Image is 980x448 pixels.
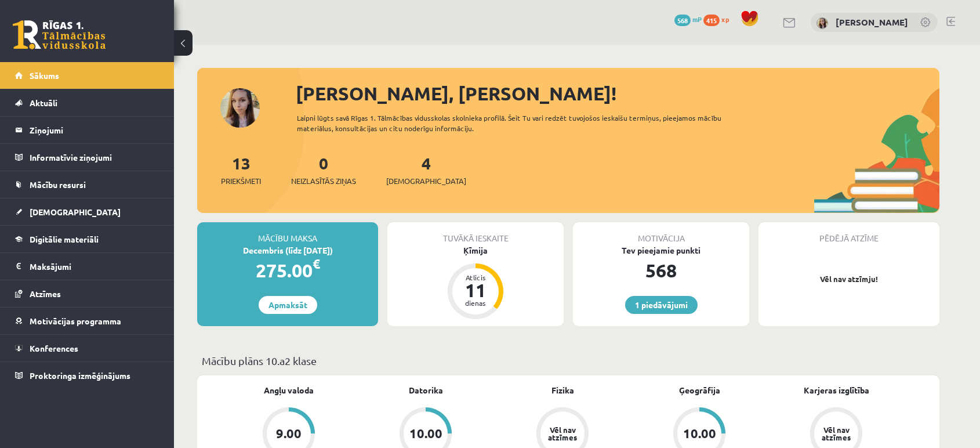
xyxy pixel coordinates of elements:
div: [PERSON_NAME], [PERSON_NAME]! [296,80,939,107]
span: xp [721,15,729,24]
a: Maksājumi [15,253,159,280]
a: Proktoringa izmēģinājums [15,362,159,389]
span: € [313,255,320,272]
a: 4[DEMOGRAPHIC_DATA] [386,153,466,187]
legend: Maksājumi [30,253,159,280]
a: 0Neizlasītās ziņas [291,153,356,187]
a: Konferences [15,335,159,362]
div: Vēl nav atzīmes [820,426,852,441]
a: 13Priekšmeti [221,153,261,187]
a: [PERSON_NAME] [836,16,908,28]
div: 11 [458,281,493,299]
a: Angļu valoda [264,384,314,396]
a: Apmaksāt [259,296,317,314]
div: Motivācija [573,222,749,244]
div: Ķīmija [387,244,564,256]
div: Laipni lūgts savā Rīgas 1. Tālmācības vidusskolas skolnieka profilā. Šeit Tu vari redzēt tuvojošo... [297,113,742,133]
a: Atzīmes [15,280,159,307]
div: 9.00 [276,427,302,440]
a: Ziņojumi [15,117,159,143]
a: 415 xp [703,15,735,24]
legend: Informatīvie ziņojumi [30,144,159,171]
span: mP [692,15,702,24]
div: Tev pieejamie punkti [573,244,749,256]
div: 275.00 [197,256,378,284]
span: [DEMOGRAPHIC_DATA] [386,175,466,187]
a: Karjeras izglītība [804,384,869,396]
span: Digitālie materiāli [30,234,99,244]
a: Informatīvie ziņojumi [15,144,159,171]
img: Marija Nicmane [816,17,828,29]
a: Digitālie materiāli [15,226,159,252]
span: [DEMOGRAPHIC_DATA] [30,207,121,217]
span: Proktoringa izmēģinājums [30,370,130,381]
div: Atlicis [458,274,493,281]
div: Vēl nav atzīmes [546,426,579,441]
p: Mācību plāns 10.a2 klase [202,353,935,368]
a: [DEMOGRAPHIC_DATA] [15,198,159,225]
a: Sākums [15,62,159,89]
span: 415 [703,15,720,26]
a: 1 piedāvājumi [625,296,698,314]
div: dienas [458,299,493,306]
p: Vēl nav atzīmju! [764,273,934,285]
legend: Ziņojumi [30,117,159,143]
div: 10.00 [683,427,716,440]
div: Pēdējā atzīme [758,222,939,244]
a: Fizika [551,384,574,396]
div: Decembris (līdz [DATE]) [197,244,378,256]
span: Aktuāli [30,97,57,108]
a: Datorika [409,384,443,396]
span: Motivācijas programma [30,316,121,326]
span: Neizlasītās ziņas [291,175,356,187]
span: Priekšmeti [221,175,261,187]
span: 568 [674,15,691,26]
a: Motivācijas programma [15,308,159,334]
a: Rīgas 1. Tālmācības vidusskola [13,20,106,49]
span: Mācību resursi [30,179,86,190]
span: Sākums [30,70,59,81]
span: Atzīmes [30,288,61,299]
span: Konferences [30,343,78,353]
div: Mācību maksa [197,222,378,244]
a: Mācību resursi [15,171,159,198]
a: 568 mP [674,15,702,24]
div: 10.00 [409,427,442,440]
div: Tuvākā ieskaite [387,222,564,244]
a: Ķīmija Atlicis 11 dienas [387,244,564,321]
a: Aktuāli [15,89,159,116]
div: 568 [573,256,749,284]
a: Ģeogrāfija [679,384,720,396]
